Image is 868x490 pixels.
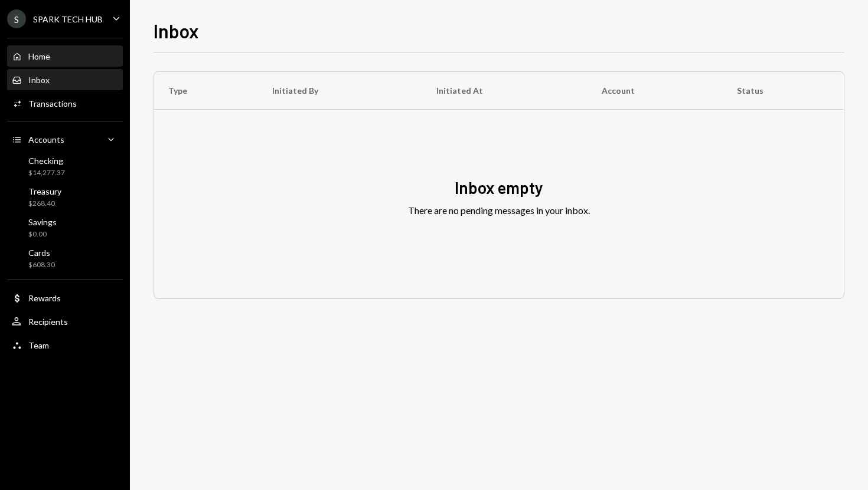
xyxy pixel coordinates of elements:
div: $608.30 [28,260,55,270]
a: Inbox [7,69,123,90]
a: Transactions [7,93,123,114]
a: Treasury$268.40 [7,183,123,211]
div: SPARK TECH HUB [33,14,103,24]
a: Recipients [7,311,123,332]
div: Team [28,340,49,350]
a: Savings$0.00 [7,213,123,242]
div: $268.40 [28,199,61,209]
div: Rewards [28,293,61,303]
div: There are no pending messages in your inbox. [408,203,590,218]
div: Cards [28,248,55,258]
div: $14,277.37 [28,168,65,178]
a: Team [7,334,123,356]
div: Inbox [28,75,50,85]
div: $0.00 [28,229,57,239]
div: Treasury [28,186,61,196]
a: Home [7,45,123,67]
th: Account [588,72,723,110]
a: Checking$14,277.37 [7,152,123,180]
th: Status [723,72,844,110]
th: Initiated By [258,72,422,110]
a: Cards$608.30 [7,244,123,272]
div: Accounts [28,134,64,144]
div: Transactions [28,98,77,108]
a: Rewards [7,287,123,308]
div: Savings [28,217,57,227]
th: Type [154,72,258,110]
th: Initiated At [422,72,588,110]
div: Checking [28,156,65,166]
a: Accounts [7,129,123,150]
div: Home [28,51,50,61]
h1: Inbox [154,19,199,42]
div: S [7,9,26,28]
div: Inbox empty [455,176,543,199]
div: Recipients [28,317,68,327]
